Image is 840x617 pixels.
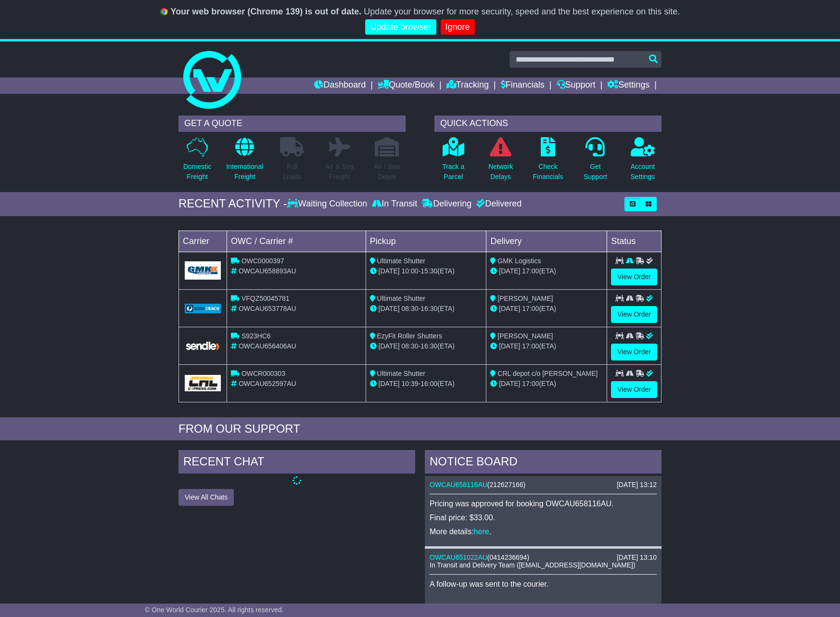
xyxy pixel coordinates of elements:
[474,199,522,209] div: Delivered
[611,381,657,398] a: View Order
[370,304,483,314] div: - (ETA)
[522,267,539,275] span: 17:00
[430,481,487,488] a: OWCAU658116AU
[242,370,285,377] span: OWCR000303
[185,261,221,279] img: GetCarrierServiceLogo
[499,267,520,275] span: [DATE]
[499,305,520,312] span: [DATE]
[377,257,425,265] span: Ultimate Shutter
[430,579,657,589] p: A follow-up was sent to the courier.
[442,162,464,182] p: Track a Parcel
[430,513,657,522] p: Final price: $33.00.
[488,162,513,182] p: Network Delays
[239,267,296,275] span: OWCAU658893AU
[183,137,212,187] a: DomesticFreight
[370,379,483,389] div: - (ETA)
[379,380,400,387] span: [DATE]
[402,305,419,312] span: 08:30
[499,342,520,350] span: [DATE]
[441,19,475,35] a: Ignore
[533,162,563,182] p: Check Financials
[402,267,419,275] span: 10:00
[377,332,442,340] span: EzyFit Roller Shutters
[611,344,657,360] a: View Order
[183,162,211,182] p: Domestic Freight
[522,342,539,350] span: 17:00
[430,553,487,561] a: OWCAU651022AU
[490,266,603,276] div: (ETA)
[607,231,662,252] td: Status
[420,305,437,312] span: 16:30
[178,197,287,211] div: RECENT ACTIVITY -
[611,269,657,285] a: View Order
[617,553,657,562] div: [DATE] 13:10
[227,231,366,252] td: OWC / Carrier #
[611,306,657,323] a: View Order
[584,162,607,182] p: Get Support
[430,561,636,569] span: In Transit and Delivery Team ([EMAIL_ADDRESS][DOMAIN_NAME])
[402,342,419,350] span: 08:30
[185,304,221,313] img: GetCarrierServiceLogo
[185,341,221,351] img: GetCarrierServiceLogo
[488,137,513,187] a: NetworkDelays
[379,342,400,350] span: [DATE]
[325,162,354,182] p: Air & Sea Freight
[365,19,436,35] a: Update browser
[522,380,539,387] span: 17:00
[185,375,221,391] img: GetCarrierServiceLogo
[533,137,564,187] a: CheckFinancials
[178,422,662,436] div: FROM OUR SUPPORT
[430,481,657,489] div: ( )
[370,341,483,351] div: - (ETA)
[430,553,657,562] div: ( )
[420,199,474,209] div: Delivering
[242,332,271,340] span: S923HC6
[239,380,296,387] span: OWCAU652597AU
[239,342,296,350] span: OWCAU656406AU
[378,77,434,94] a: Quote/Book
[280,162,304,182] p: Full Loads
[583,137,608,187] a: GetSupport
[631,162,655,182] p: Account Settings
[607,77,649,94] a: Settings
[474,527,489,536] a: here
[497,295,553,302] span: [PERSON_NAME]
[377,370,425,377] span: Ultimate Shutter
[490,481,523,488] span: 212627166
[314,77,366,94] a: Dashboard
[497,370,598,377] span: CRL depot c/o [PERSON_NAME]
[242,257,284,265] span: OWC0000397
[442,137,465,187] a: Track aParcel
[374,162,400,182] p: Air / Sea Depot
[179,231,227,252] td: Carrier
[490,553,527,561] span: 0414236694
[369,199,420,209] div: In Transit
[370,266,483,276] div: - (ETA)
[145,606,284,614] span: © One World Courier 2025. All rights reserved.
[430,527,657,536] p: More details: .
[425,450,662,476] div: NOTICE BOARD
[430,499,657,508] p: Pricing was approved for booking OWCAU658116AU.
[379,267,400,275] span: [DATE]
[486,231,607,252] td: Delivery
[239,305,296,312] span: OWCAU653778AU
[420,380,437,387] span: 16:00
[366,231,486,252] td: Pickup
[178,489,234,506] button: View All Chats
[364,7,680,16] span: Update your browser for more security, speed and the best experience on this site.
[402,380,419,387] span: 10:39
[377,295,425,302] span: Ultimate Shutter
[242,295,290,302] span: VFQZ50045781
[499,380,520,387] span: [DATE]
[434,116,662,132] div: QUICK ACTIONS
[557,77,596,94] a: Support
[497,332,553,340] span: [PERSON_NAME]
[617,481,657,489] div: [DATE] 13:12
[446,77,489,94] a: Tracking
[178,116,406,132] div: GET A QUOTE
[379,305,400,312] span: [DATE]
[420,342,437,350] span: 16:30
[522,305,539,312] span: 17:00
[226,162,263,182] p: International Freight
[501,77,545,94] a: Financials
